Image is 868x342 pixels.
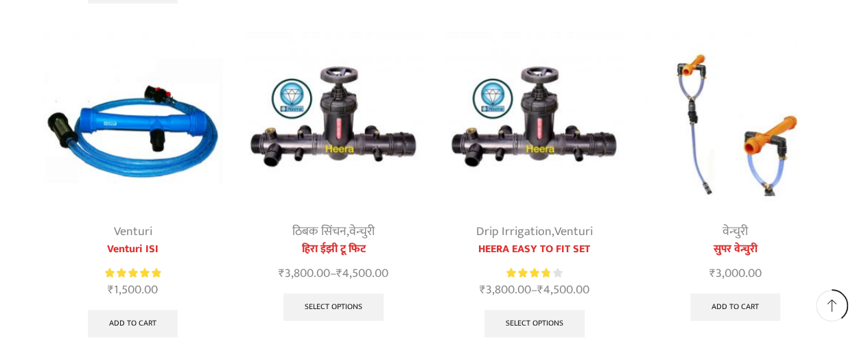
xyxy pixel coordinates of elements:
[336,263,342,284] span: ₹
[484,310,585,337] a: Select options for “HEERA EASY TO FIT SET”
[476,221,552,242] a: Drip Irrigation
[506,266,562,280] div: Rated 3.83 out of 5
[336,263,388,284] bdi: 4,500.00
[105,266,161,280] span: Rated out of 5
[43,32,224,212] img: Venturi ISI
[506,266,549,280] span: Rated out of 5
[723,221,748,242] a: वेन्चुरी
[114,221,152,242] a: Venturi
[244,241,424,258] a: हिरा ईझी टू फिट
[105,266,161,280] div: Rated 5.00 out of 5
[279,263,285,284] span: ₹
[283,293,384,321] a: Select options for “हिरा ईझी टू फिट”
[244,32,424,212] img: Heera Easy To Fit Set
[480,280,486,300] span: ₹
[537,280,543,300] span: ₹
[108,280,158,300] bdi: 1,500.00
[244,265,424,283] span: –
[43,241,224,258] a: Venturi ISI
[349,221,375,242] a: वेन्चुरी
[537,280,589,300] bdi: 4,500.00
[244,223,424,241] div: ,
[445,32,625,212] img: Heera Easy To Fit Set
[709,263,761,284] bdi: 3,000.00
[445,241,625,258] a: HEERA EASY TO FIT SET
[690,293,780,321] a: Add to cart: “सुपर वेन्चुरी”
[445,281,625,300] span: –
[480,280,531,300] bdi: 3,800.00
[108,280,114,300] span: ₹
[645,32,825,212] img: Heera Super Venturi
[292,221,347,242] a: ठिबक सिंचन
[709,263,715,284] span: ₹
[554,221,593,242] a: Venturi
[445,223,625,241] div: ,
[645,241,825,258] a: सुपर वेन्चुरी
[279,263,330,284] bdi: 3,800.00
[88,310,178,337] a: Add to cart: “Venturi ISI”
